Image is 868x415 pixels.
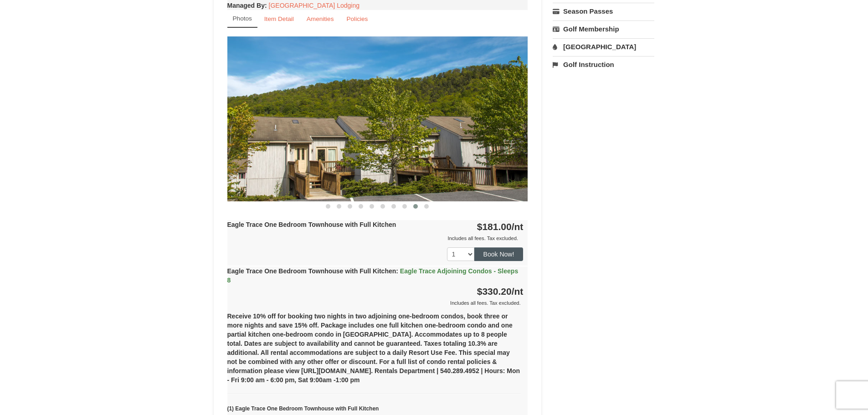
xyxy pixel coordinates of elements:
a: Golf Instruction [553,56,654,73]
strong: $181.00 [477,221,524,232]
button: Book Now! [474,247,524,261]
a: Golf Membership [553,20,654,37]
span: Managed By [227,2,265,9]
div: Includes all fees. Tax excluded. [227,298,524,307]
img: 18876286-28-dd3badfa.jpg [227,36,528,201]
a: Policies [340,10,374,28]
small: Photos [233,15,252,22]
span: $330.20 [477,286,512,297]
a: Item Detail [258,10,300,28]
span: /nt [512,286,524,297]
strong: Eagle Trace One Bedroom Townhouse with Full Kitchen [227,267,519,284]
span: : [396,267,398,275]
strong: Eagle Trace One Bedroom Townhouse with Full Kitchen [227,221,396,228]
a: [GEOGRAPHIC_DATA] [553,38,654,55]
a: Amenities [301,10,340,28]
small: Amenities [307,15,334,22]
small: Item Detail [264,15,294,22]
a: [GEOGRAPHIC_DATA] Lodging [269,2,360,9]
a: Photos [227,10,257,28]
span: /nt [512,221,524,232]
strong: : [227,2,267,9]
div: Includes all fees. Tax excluded. [227,234,524,243]
small: Policies [346,15,368,22]
a: Season Passes [553,3,654,20]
